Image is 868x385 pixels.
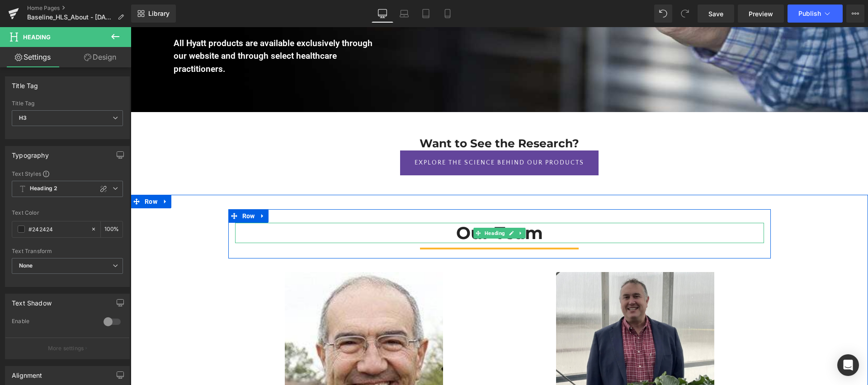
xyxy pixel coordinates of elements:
span: Heading [23,33,51,41]
span: Heading [352,201,376,211]
div: All Hyatt products are available exclusively through our website and through select healthcare pr... [43,10,257,49]
p: More settings [48,344,84,352]
div: % [101,221,123,237]
div: Title Tag [12,77,38,89]
a: Laptop [393,5,415,23]
span: Publish [798,10,821,17]
a: Expand / Collapse [126,182,138,196]
input: Color [28,224,86,234]
a: Mobile [437,5,458,23]
div: Open Intercom Messenger [837,354,859,376]
a: Expand / Collapse [385,201,395,211]
button: Publish [788,5,843,23]
a: Tablet [415,5,437,23]
a: Explore the Science Behind Our Products [269,123,468,148]
span: Row [12,168,29,181]
a: Expand / Collapse [29,168,41,181]
h2: Want to See the Research? [161,110,577,123]
button: More settings [5,338,129,359]
div: Text Transform [12,248,123,254]
a: Desktop [372,5,393,23]
a: New Library [131,5,176,23]
span: Preview [749,9,773,19]
button: More [846,5,864,23]
div: Title Tag [12,100,123,107]
strong: Our Team [325,195,412,216]
span: Row [109,182,127,196]
button: Redo [676,5,694,23]
a: Preview [738,5,784,23]
span: Library [148,9,170,18]
b: H3 [19,114,27,121]
span: Baseline_HLS_About - [DATE] [27,14,114,21]
div: Alignment [12,366,42,379]
div: Text Color [12,210,123,216]
div: Text Shadow [12,294,52,307]
a: Home Pages [27,5,131,12]
span: Save [708,9,723,19]
b: Heading 2 [30,185,57,192]
div: Text Styles [12,170,123,177]
a: Design [67,47,133,67]
b: None [19,262,33,269]
div: Typography [12,146,49,159]
button: Undo [654,5,672,23]
div: Enable [12,318,94,327]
